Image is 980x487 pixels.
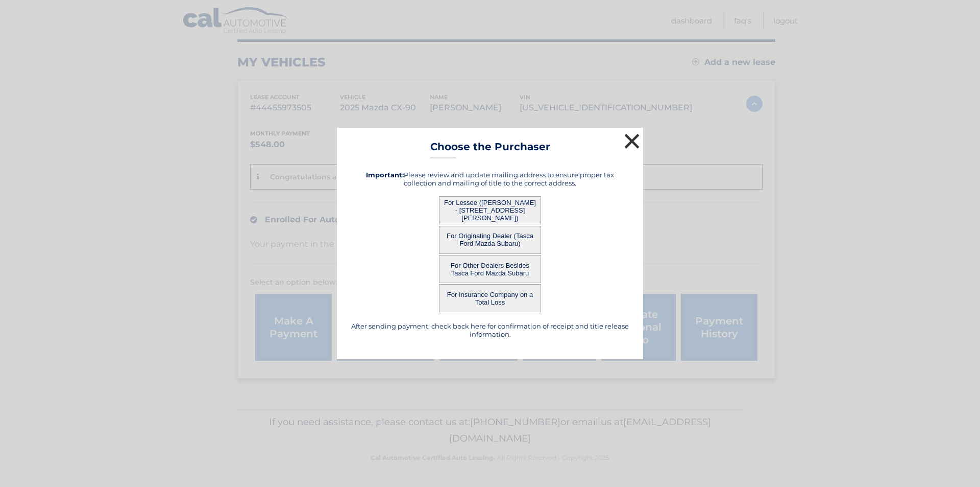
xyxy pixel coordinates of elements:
[622,131,642,151] button: ×
[350,322,630,338] h5: After sending payment, check back here for confirmation of receipt and title release information.
[439,196,541,224] button: For Lessee ([PERSON_NAME] - [STREET_ADDRESS][PERSON_NAME])
[430,141,550,158] h3: Choose the Purchaser
[366,171,404,179] strong: Important:
[350,171,630,187] h5: Please review and update mailing address to ensure proper tax collection and mailing of title to ...
[439,284,541,312] button: For Insurance Company on a Total Loss
[439,255,541,283] button: For Other Dealers Besides Tasca Ford Mazda Subaru
[439,226,541,254] button: For Originating Dealer (Tasca Ford Mazda Subaru)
